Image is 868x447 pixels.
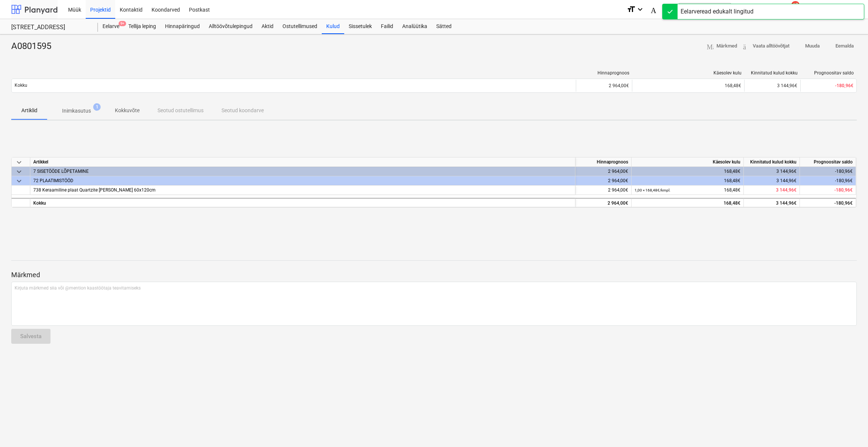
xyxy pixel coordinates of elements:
span: 738 Keraamiline plaat Quartzite Luna 60x120cm [33,187,156,193]
i: Abikeskus [651,5,671,14]
a: Sissetulek [344,19,376,34]
p: Kokku [15,82,27,89]
span: 1 [93,103,101,111]
div: Artikkel [30,157,575,167]
div: 3 144,96€ [744,198,800,207]
a: Aktid [257,19,278,34]
font: 168,48€ [724,186,740,195]
font: Muuda [805,42,820,50]
div: 2 964,00€ [575,186,632,195]
span: 3 144,96€ [776,187,797,193]
div: Käesolev kulu [635,70,742,76]
span: äri [743,43,750,49]
span: keyboard_arrow_down [15,158,24,167]
span: -180,96€ [835,83,853,88]
div: Prognoositav saldo [800,157,856,167]
a: Tellija leping [124,19,161,34]
div: 168,48€ [635,176,740,186]
div: 2 964,00€ [575,198,632,207]
a: Analüütika [398,19,432,34]
div: 168,48€ [635,83,741,88]
button: Muuda [792,40,823,52]
font: Märkmed [716,42,737,50]
button: Eemalda [823,40,857,52]
font: Vaata alltöövõtjat [753,42,789,50]
div: 168,48€ [635,199,740,208]
a: Eelarve9+ [98,19,124,34]
div: Prognoositav saldo [804,70,854,76]
div: 168,48€ [635,167,740,176]
div: Hinnaprognoos [575,157,632,167]
div: 3 144,96€ [744,167,800,176]
font: Eemalda [835,42,854,50]
span: toimetama [795,43,802,49]
div: A0801595 [11,40,57,52]
span: kustutama [826,43,832,49]
button: Vaata alltöövõtjat [740,40,792,52]
span: keyboard_arrow_down [15,177,24,186]
a: Sätted [432,19,456,34]
i: format_size [627,5,636,14]
div: -180,96€ [800,167,856,176]
span: Märkmed [707,43,713,49]
a: Ostutellimused [278,19,322,34]
div: Kinnitatud kulud kokku [748,70,798,76]
div: Kokku [30,198,575,207]
div: 3 144,96€ [744,176,800,186]
div: 7 SISETÖÖDE LÕPETAMINE [33,167,572,176]
div: -180,96€ [800,198,856,207]
div: Eelarve [98,19,124,34]
p: Märkmed [11,270,857,279]
iframe: Chat Widget [831,411,868,447]
div: Vestlusvidin [831,411,868,447]
div: Käesolev kulu [632,157,744,167]
div: 3 144,96€ [744,80,800,92]
small: 1,00 × 168,48€/kmpl. [635,188,670,192]
a: Hinnapäringud [161,19,204,34]
p: Inimkasutus [62,107,91,115]
a: Failid [376,19,398,34]
p: Artiklid [20,107,38,114]
div: Kinnitatud kulud kokku [744,157,800,167]
i: keyboard_arrow_down [636,5,645,14]
span: -180,96€ [834,187,853,193]
div: Hinnaprognoos [579,70,629,76]
div: [STREET_ADDRESS] [11,24,89,31]
div: 72 PLAATIMISTÖÖD [33,176,572,185]
button: Märkmed [704,40,740,52]
div: 2 964,00€ [575,167,632,176]
span: keyboard_arrow_down [15,167,24,176]
p: Kokkuvõte [115,107,140,114]
div: 2 964,00€ [575,176,632,186]
a: Kulud [322,19,344,34]
font: Failid [381,23,393,29]
div: Eelarveread edukalt lingitud [681,7,754,16]
a: Alltöövõtulepingud [204,19,257,34]
div: -180,96€ [800,176,856,186]
span: 9+ [119,21,126,26]
div: 2 964,00€ [576,80,632,92]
